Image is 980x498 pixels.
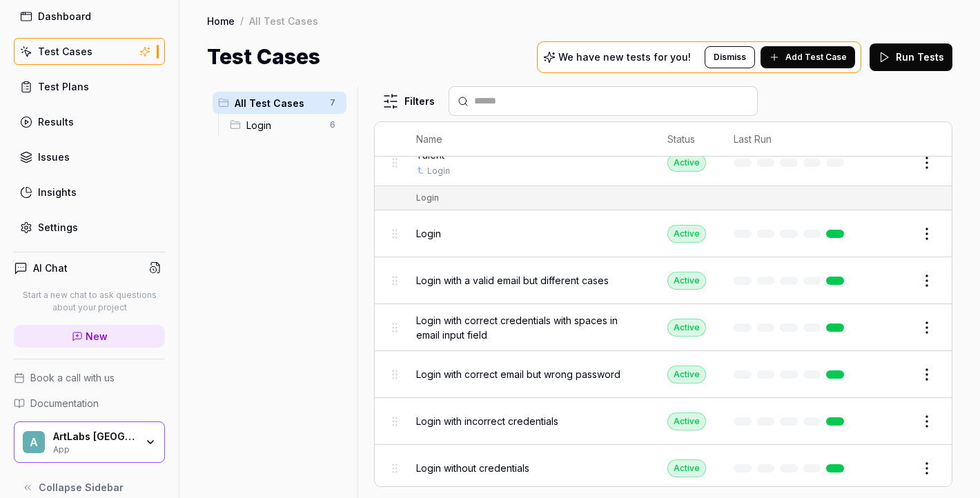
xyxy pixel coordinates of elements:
[14,143,165,170] a: Issues
[14,289,165,314] p: Start a new chat to ask questions about your project
[207,14,235,28] a: Home
[38,150,70,164] div: Issues
[38,220,78,235] div: Settings
[14,108,165,135] a: Results
[375,257,952,304] tr: Login with a valid email but different casesActive
[14,3,165,30] a: Dashboard
[30,370,115,385] span: Book a call with us
[38,79,89,94] div: Test Plans
[667,412,706,430] div: Active
[667,366,706,384] div: Active
[416,414,558,428] span: Login with incorrect credentials
[667,225,706,243] div: Active
[30,396,99,410] span: Documentation
[249,14,318,28] div: All Test Cases
[235,96,322,110] span: All Test Cases
[416,367,620,381] span: Login with correct email but wrong password
[14,179,165,206] a: Insights
[416,273,609,288] span: Login with a valid email but different cases
[14,421,165,463] button: AArtLabs [GEOGRAPHIC_DATA]App
[785,51,847,63] span: Add Test Case
[246,118,322,132] span: Login
[416,313,640,342] span: Login with correct credentials with spaces in email input field
[375,351,952,398] tr: Login with correct email but wrong passwordActive
[416,461,529,475] span: Login without credentials
[375,445,952,491] tr: Login without credentialsActive
[14,38,165,65] a: Test Cases
[427,165,450,177] a: Login
[705,46,755,68] button: Dismiss
[324,94,341,111] span: 7
[38,9,91,23] div: Dashboard
[402,122,654,157] th: Name
[14,396,165,410] a: Documentation
[761,46,855,68] button: Add Test Case
[870,43,952,71] button: Run Tests
[33,261,68,275] h4: AI Chat
[38,44,92,59] div: Test Cases
[375,139,952,186] tr: TalentLoginActive
[654,122,720,157] th: Status
[375,398,952,445] tr: Login with incorrect credentialsActive
[86,329,108,343] span: New
[14,73,165,100] a: Test Plans
[53,430,136,443] div: ArtLabs Europe
[207,41,320,72] h1: Test Cases
[375,304,952,351] tr: Login with correct credentials with spaces in email input fieldActive
[23,431,45,453] span: A
[720,122,863,157] th: Last Run
[558,52,691,62] p: We have new tests for you!
[374,88,443,115] button: Filters
[667,154,706,172] div: Active
[375,210,952,257] tr: LoginActive
[667,272,706,290] div: Active
[240,14,244,28] div: /
[14,214,165,241] a: Settings
[53,443,136,454] div: App
[14,325,165,348] a: New
[324,117,341,133] span: 6
[224,114,346,136] div: Drag to reorderLogin6
[416,226,441,241] span: Login
[667,319,706,337] div: Active
[38,114,74,129] div: Results
[14,370,165,385] a: Book a call with us
[38,185,77,199] div: Insights
[667,459,706,477] div: Active
[416,192,439,204] div: Login
[39,480,124,495] span: Collapse Sidebar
